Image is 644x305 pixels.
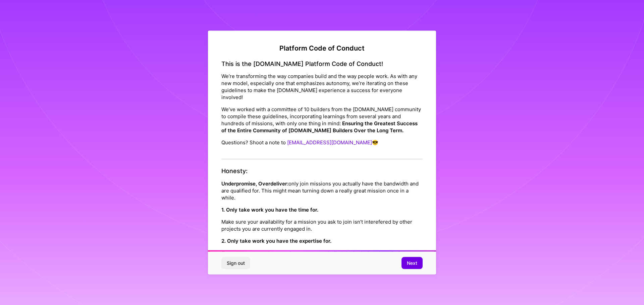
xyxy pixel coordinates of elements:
p: Companies vary on how much experience with their tech stack and product requirements they’ll expe... [221,249,423,270]
span: Next [407,260,417,266]
strong: 1. Only take work you have the time for. [221,206,318,213]
strong: Ensuring the Greatest Success of the Entire Community of [DOMAIN_NAME] Builders Over the Long Term. [221,120,418,134]
a: [EMAIL_ADDRESS][DOMAIN_NAME] [287,139,372,146]
strong: 2. Only take work you have the expertise for. [221,237,331,244]
p: We’re transforming the way companies build and the way people work. As with any new model, especi... [221,73,423,101]
span: Sign out [227,260,245,266]
h4: This is the [DOMAIN_NAME] Platform Code of Conduct! [221,60,423,67]
button: Sign out [221,257,250,269]
p: only join missions you actually have the bandwidth and are qualified for. This might mean turning... [221,180,423,201]
p: We’ve worked with a committee of 10 builders from the [DOMAIN_NAME] community to compile these gu... [221,106,423,134]
h2: Platform Code of Conduct [221,44,423,52]
strong: Underpromise, Overdeliver: [221,180,288,186]
p: Make sure your availability for a mission you ask to join isn’t interefered by other projects you... [221,218,423,232]
h4: Honesty: [221,167,423,175]
button: Next [401,257,423,269]
p: Questions? Shoot a note to 😎 [221,139,423,146]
